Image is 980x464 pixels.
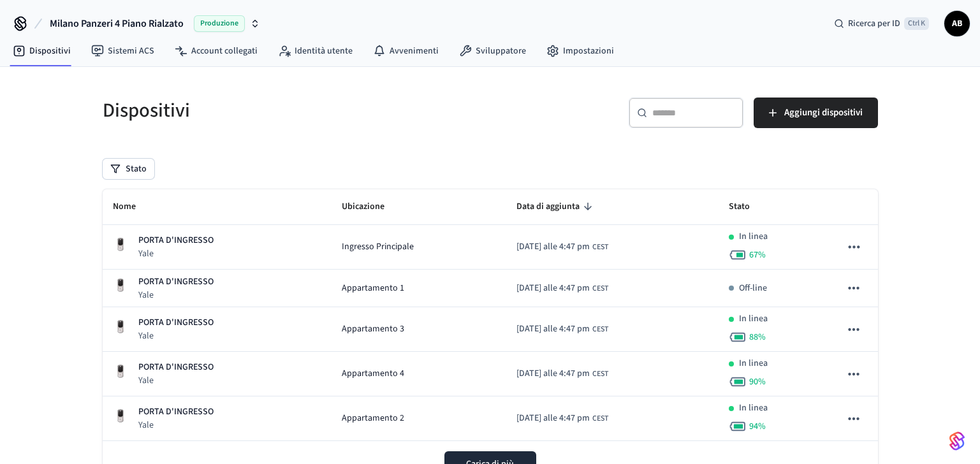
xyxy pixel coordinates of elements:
font: 88 [749,331,758,344]
font: Sistemi ACS [108,45,154,57]
p: In linea [739,402,768,415]
font: Nome [113,197,136,217]
img: Serratura intelligente Wi-Fi con touchscreen Yale Assure, nichel satinato, anteriore [113,237,128,252]
a: Dispositivi [3,40,81,62]
p: Yale [138,374,214,387]
h5: Dispositivi [103,98,483,124]
button: Aggiungi dispositivi [754,98,878,128]
p: PORTA D'INGRESSO [138,361,214,374]
span: [DATE] alle 4:47 pm [516,240,590,254]
span: [DATE] alle 4:47 pm [516,367,590,381]
span: Ricerca per ID [848,17,900,30]
button: Stato [103,159,154,179]
span: Ubicazione [342,197,401,217]
span: Appartamento 4 [342,367,404,381]
span: Aggiungi dispositivi [784,105,863,121]
table: tavolo appiccicoso [103,189,878,441]
span: AB [946,12,969,35]
p: PORTA D'INGRESSO [138,275,214,289]
span: CEST [592,324,608,335]
font: Avvenimenti [390,45,439,57]
span: % [749,249,766,261]
font: Impostazioni [563,45,614,57]
a: Identità utente [268,40,363,62]
p: Yale [138,330,214,342]
p: In linea [739,312,768,326]
span: Appartamento 1 [342,282,404,295]
span: Ingresso Principale [342,240,414,254]
span: [DATE] alle 4:47 pm [516,412,590,425]
p: PORTA D'INGRESSO [138,405,214,419]
button: AB [944,11,970,36]
span: Milano Panzeri 4 Piano Rialzato [50,16,184,31]
font: Stato [729,197,750,217]
p: In linea [739,230,768,243]
span: Produzione [194,15,245,32]
a: Avvenimenti [363,40,449,62]
p: Yale [138,419,214,431]
span: CEST [592,413,608,424]
p: Yale [138,289,214,301]
div: Europe/Rome [516,323,608,336]
img: Serratura intelligente Wi-Fi con touchscreen Yale Assure, nichel satinato, anteriore [113,364,128,379]
font: Data di aggiunta [516,197,580,217]
img: Serratura intelligente Wi-Fi con touchscreen Yale Assure, nichel satinato, anteriore [113,319,128,335]
font: Dispositivi [29,45,71,57]
span: Ctrl K [904,17,929,30]
div: Ricerca per IDCtrl K [824,12,939,35]
div: Europe/Rome [516,367,608,381]
font: Sviluppatore [476,45,526,57]
div: Europe/Rome [516,282,608,295]
span: [DATE] alle 4:47 pm [516,323,590,336]
img: Serratura intelligente Wi-Fi con touchscreen Yale Assure, nichel satinato, anteriore [113,278,128,293]
span: Nome [113,197,152,217]
span: % [749,331,766,344]
div: Europe/Rome [516,412,608,425]
span: % [749,375,766,388]
font: 90 [749,375,758,388]
div: Europe/Rome [516,240,608,254]
span: CEST [592,368,608,380]
a: Sistemi ACS [81,40,165,62]
p: PORTA D'INGRESSO [138,316,214,330]
font: 67 [749,249,758,261]
span: Appartamento 2 [342,412,404,425]
span: CEST [592,242,608,253]
font: Account collegati [191,45,258,57]
p: Off-line [739,282,767,295]
a: Sviluppatore [449,40,536,62]
a: Account collegati [165,40,268,62]
p: In linea [739,357,768,370]
font: Identità utente [295,45,353,57]
p: PORTA D'INGRESSO [138,234,214,247]
span: Data di aggiunta [516,197,596,217]
span: Stato [729,197,766,217]
span: [DATE] alle 4:47 pm [516,282,590,295]
font: 94 [749,420,758,433]
span: CEST [592,283,608,294]
span: % [749,420,766,433]
span: Appartamento 3 [342,323,404,336]
a: Impostazioni [536,40,624,62]
font: Stato [126,163,147,175]
img: SeamLogoGradient.69752ec5.svg [949,431,965,451]
img: Serratura intelligente Wi-Fi con touchscreen Yale Assure, nichel satinato, anteriore [113,409,128,424]
p: Yale [138,247,214,260]
font: Ubicazione [342,197,384,217]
